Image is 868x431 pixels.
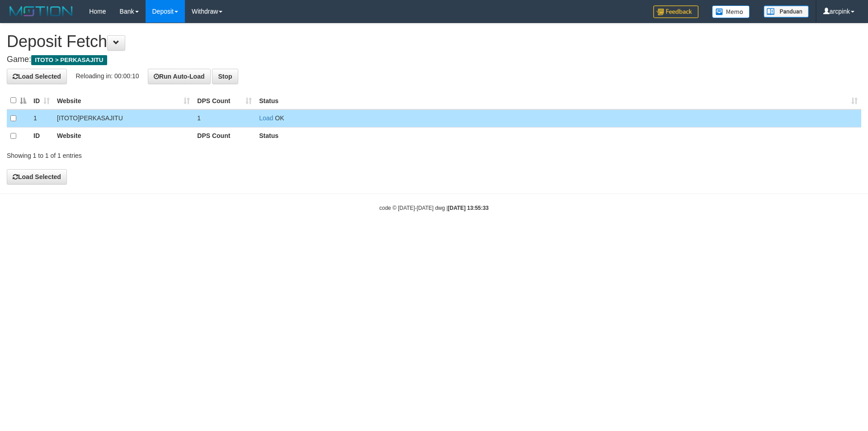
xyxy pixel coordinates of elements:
[255,92,861,109] th: Status: activate to sort column ascending
[53,92,193,109] th: Website: activate to sort column ascending
[212,69,238,84] button: Stop
[448,205,489,211] strong: [DATE] 13:55:33
[255,127,861,145] th: Status
[7,147,355,160] div: Showing 1 to 1 of 1 entries
[30,127,53,145] th: ID
[53,127,193,145] th: Website
[197,114,201,122] span: 1
[764,5,809,18] img: panduan.png
[275,114,284,122] span: OK
[7,55,861,64] h4: Game:
[712,5,750,18] img: Button%20Memo.svg
[148,69,211,84] button: Run Auto-Load
[259,114,273,122] a: Load
[653,5,698,18] img: Feedback.jpg
[7,69,67,84] button: Load Selected
[30,109,53,128] td: 1
[53,109,193,128] td: [ITOTO] PERKASAJITU
[7,169,67,185] button: Load Selected
[31,55,107,65] span: ITOTO > PERKASAJITU
[193,127,255,145] th: DPS Count
[7,5,75,18] img: MOTION_logo.png
[7,33,861,51] h1: Deposit Fetch
[193,92,255,109] th: DPS Count: activate to sort column ascending
[379,205,489,211] small: code © [DATE]-[DATE] dwg |
[75,72,139,79] span: Reloading in: 00:00:10
[30,92,53,109] th: ID: activate to sort column ascending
